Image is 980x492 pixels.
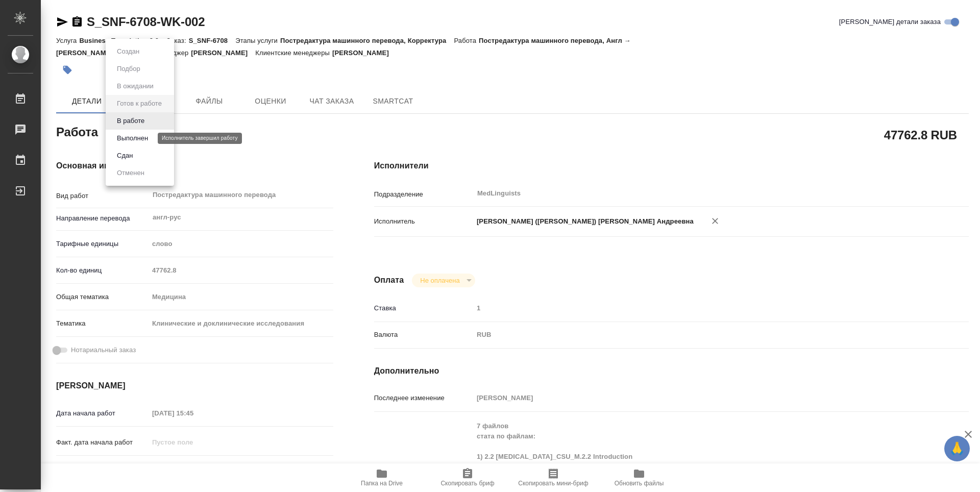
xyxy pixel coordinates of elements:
[114,115,148,127] button: В работе
[114,150,136,161] button: Сдан
[114,46,142,57] button: Создан
[114,98,165,109] button: Готов к работе
[114,133,151,144] button: Выполнен
[114,81,157,92] button: В ожидании
[114,167,148,179] button: Отменен
[114,63,143,75] button: Подбор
